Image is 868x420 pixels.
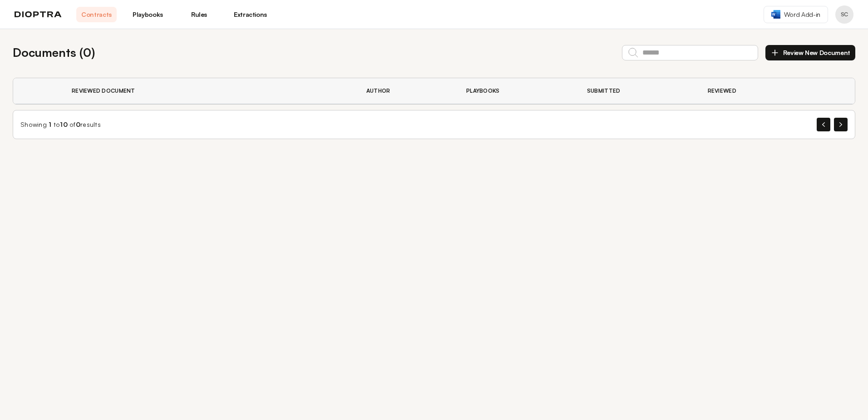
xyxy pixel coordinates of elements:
span: 10 [60,120,68,128]
span: 1 [49,120,51,128]
img: word [771,10,780,19]
img: logo [15,11,62,18]
span: Word Add-in [784,10,820,19]
button: Next [834,118,848,131]
a: Word Add-in [764,6,828,23]
a: Playbooks [128,7,168,22]
span: 0 [76,120,80,128]
button: Review New Document [765,45,855,60]
th: Author [355,78,455,104]
a: Extractions [230,7,271,22]
th: Submitted [576,78,697,104]
button: Profile menu [835,5,853,24]
a: Rules [179,7,219,22]
th: Reviewed [697,78,807,104]
h2: Documents ( 0 ) [13,44,95,61]
th: Playbooks [455,78,576,104]
a: Contracts [76,7,117,22]
button: Previous [817,118,830,131]
div: Showing to of results [20,120,101,129]
th: Reviewed Document [61,78,355,104]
